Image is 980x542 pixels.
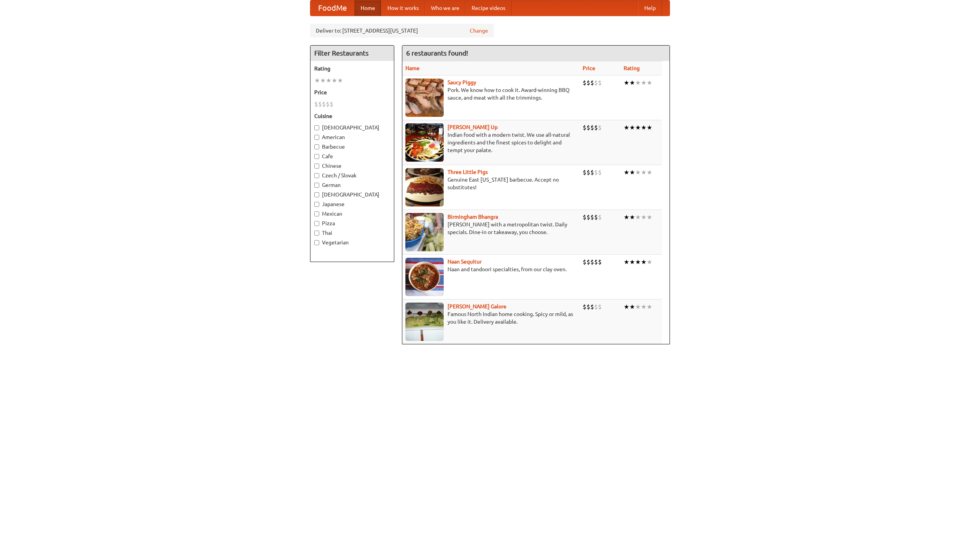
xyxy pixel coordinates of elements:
[598,258,602,266] li: $
[405,131,577,154] p: Indian food with a modern twist. We use all-natural ingredients and the finest spices to delight ...
[583,213,586,221] li: $
[647,303,652,311] li: ★
[405,79,444,117] img: saucy.jpg
[314,191,390,198] label: [DEMOGRAPHIC_DATA]
[624,168,629,177] li: ★
[326,100,330,108] li: $
[448,303,506,309] a: [PERSON_NAME] Galore
[465,0,511,16] a: Recipe videos
[590,213,594,221] li: $
[314,100,318,108] li: $
[314,88,390,96] h5: Price
[314,76,320,85] li: ★
[624,79,629,87] li: ★
[635,79,641,87] li: ★
[583,79,586,87] li: $
[586,79,590,87] li: $
[314,219,390,227] label: Pizza
[314,152,390,160] label: Cafe
[405,213,444,251] img: bhangra.jpg
[425,0,465,16] a: Who we are
[405,258,444,296] img: naansequitur.jpg
[590,168,594,177] li: $
[405,176,577,191] p: Genuine East [US_STATE] barbecue. Accept no substitutes!
[314,229,390,237] label: Thai
[641,258,647,266] li: ★
[314,211,319,216] input: Mexican
[448,169,488,175] a: Three Little Pigs
[647,258,652,266] li: ★
[583,123,586,132] li: $
[314,231,319,236] input: Thai
[624,258,629,266] li: ★
[314,221,319,226] input: Pizza
[314,173,319,178] input: Czech / Slovak
[310,46,394,61] h4: Filter Restaurants
[381,0,425,16] a: How it works
[624,213,629,221] li: ★
[590,123,594,132] li: $
[314,124,390,131] label: [DEMOGRAPHIC_DATA]
[314,144,319,149] input: Barbecue
[624,303,629,311] li: ★
[314,172,390,179] label: Czech / Slovak
[314,239,390,246] label: Vegetarian
[641,303,647,311] li: ★
[320,76,326,85] li: ★
[314,154,319,159] input: Cafe
[406,49,468,57] ng-pluralize: 6 restaurants found!
[629,258,635,266] li: ★
[310,24,494,38] div: Deliver to: [STREET_ADDRESS][US_STATE]
[318,100,322,108] li: $
[635,123,641,132] li: ★
[354,0,381,16] a: Home
[594,213,598,221] li: $
[405,310,577,326] p: Famous North Indian home cooking. Spicy or mild, as you like it. Delivery available.
[332,76,337,85] li: ★
[647,213,652,221] li: ★
[586,258,590,266] li: $
[586,303,590,311] li: $
[470,27,488,34] a: Change
[314,240,319,245] input: Vegetarian
[586,213,590,221] li: $
[635,213,641,221] li: ★
[594,258,598,266] li: $
[641,168,647,177] li: ★
[594,303,598,311] li: $
[583,65,595,71] a: Price
[448,214,498,220] a: Birmingham Bhangra
[310,0,354,16] a: FoodMe
[405,86,577,102] p: Pork. We know how to cook it. Award-winning BBQ sauce, and meat with all the trimmings.
[448,79,476,85] a: Saucy Piggy
[583,168,586,177] li: $
[405,123,444,162] img: curryup.jpg
[635,258,641,266] li: ★
[635,303,641,311] li: ★
[405,303,444,341] img: currygalore.jpg
[326,76,332,85] li: ★
[314,210,390,218] label: Mexican
[314,133,390,141] label: American
[405,65,420,71] a: Name
[314,192,319,197] input: [DEMOGRAPHIC_DATA]
[448,124,498,130] a: [PERSON_NAME] Up
[314,125,319,130] input: [DEMOGRAPHIC_DATA]
[322,100,326,108] li: $
[314,183,319,188] input: German
[647,168,652,177] li: ★
[314,200,390,208] label: Japanese
[647,79,652,87] li: ★
[594,79,598,87] li: $
[638,0,662,16] a: Help
[624,123,629,132] li: ★
[594,123,598,132] li: $
[314,181,390,189] label: German
[598,213,602,221] li: $
[629,303,635,311] li: ★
